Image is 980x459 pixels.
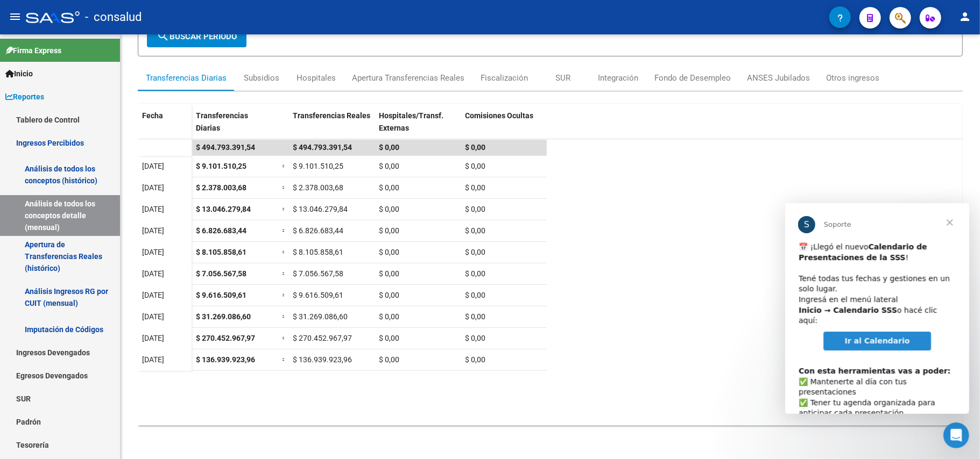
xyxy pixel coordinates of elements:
[146,72,227,84] div: Transferencias Diarias
[282,162,286,170] span: =
[196,183,246,192] span: $ 2.378.003,68
[196,291,246,299] span: $ 9.616.509,61
[465,183,485,192] span: $ 0,00
[13,163,165,172] b: Con esta herramientas vas a poder:
[142,312,164,321] span: [DATE]
[142,355,164,364] span: [DATE]
[379,269,399,278] span: $ 0,00
[196,355,255,364] span: $ 136.939.923,96
[282,183,286,192] span: =
[142,269,164,278] span: [DATE]
[465,111,533,120] span: Comisiones Ocultas
[9,10,22,23] mat-icon: menu
[465,269,485,278] span: $ 0,00
[293,291,343,299] span: $ 9.616.509,61
[465,312,485,321] span: $ 0,00
[465,205,485,213] span: $ 0,00
[379,183,399,192] span: $ 0,00
[157,32,237,41] span: Buscar Período
[379,355,399,364] span: $ 0,00
[785,203,969,414] iframe: Intercom live chat mensaje
[293,143,352,152] span: $ 494.793.391,54
[196,248,246,256] span: $ 8.105.858,61
[555,72,570,84] div: SUR
[465,248,485,256] span: $ 0,00
[142,291,164,299] span: [DATE]
[147,26,246,47] button: Buscar Período
[282,226,286,235] span: =
[747,72,810,84] div: ANSES Jubilados
[282,248,286,256] span: =
[379,312,399,321] span: $ 0,00
[196,205,251,213] span: $ 13.046.279,84
[282,269,286,278] span: =
[465,291,485,299] span: $ 0,00
[826,72,879,84] div: Otros ingresos
[465,334,485,342] span: $ 0,00
[142,334,164,342] span: [DATE]
[157,30,170,42] mat-icon: search
[196,111,248,132] span: Transferencias Diarias
[142,205,164,213] span: [DATE]
[352,72,464,84] div: Apertura Transferencias Reales
[196,143,255,152] span: $ 494.793.391,54
[282,291,286,299] span: =
[654,72,731,84] div: Fondo de Desempleo
[297,72,336,84] div: Hospitales
[142,183,164,192] span: [DATE]
[13,152,171,289] div: ​✅ Mantenerte al día con tus presentaciones ✅ Tener tu agenda organizada para anticipar cada pres...
[282,334,286,342] span: =
[293,312,348,321] span: $ 31.269.086,60
[142,162,164,170] span: [DATE]
[142,226,164,235] span: [DATE]
[5,91,44,103] span: Reportes
[379,111,443,132] span: Hospitales/Transf. Externas
[481,72,528,84] div: Fiscalización
[293,183,343,192] span: $ 2.378.003,68
[282,355,286,364] span: =
[196,226,246,235] span: $ 6.826.683,44
[196,334,255,342] span: $ 270.452.967,97
[465,355,485,364] span: $ 0,00
[379,143,399,152] span: $ 0,00
[465,143,485,152] span: $ 0,00
[5,68,33,80] span: Inicio
[379,291,399,299] span: $ 0,00
[293,111,370,120] span: Transferencias Reales
[5,45,61,56] span: Firma Express
[375,104,461,149] datatable-header-cell: Hospitales/Transf. Externas
[282,205,286,213] span: =
[288,104,375,149] datatable-header-cell: Transferencias Reales
[379,205,399,213] span: $ 0,00
[379,226,399,235] span: $ 0,00
[293,226,343,235] span: $ 6.826.683,44
[196,162,246,170] span: $ 9.101.510,25
[282,312,286,321] span: =
[465,226,485,235] span: $ 0,00
[465,162,485,170] span: $ 0,00
[293,248,343,256] span: $ 8.105.858,61
[138,104,192,149] datatable-header-cell: Fecha
[598,72,638,84] div: Integración
[293,205,348,213] span: $ 13.046.279,84
[379,162,399,170] span: $ 0,00
[192,104,278,149] datatable-header-cell: Transferencias Diarias
[958,10,971,23] mat-icon: person
[461,104,547,149] datatable-header-cell: Comisiones Ocultas
[142,248,164,256] span: [DATE]
[379,334,399,342] span: $ 0,00
[293,334,352,342] span: $ 270.452.967,97
[943,422,969,448] iframe: Intercom live chat
[142,111,163,120] span: Fecha
[196,312,251,321] span: $ 31.269.086,60
[196,269,246,278] span: $ 7.056.567,58
[85,5,142,29] span: - consalud
[379,248,399,256] span: $ 0,00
